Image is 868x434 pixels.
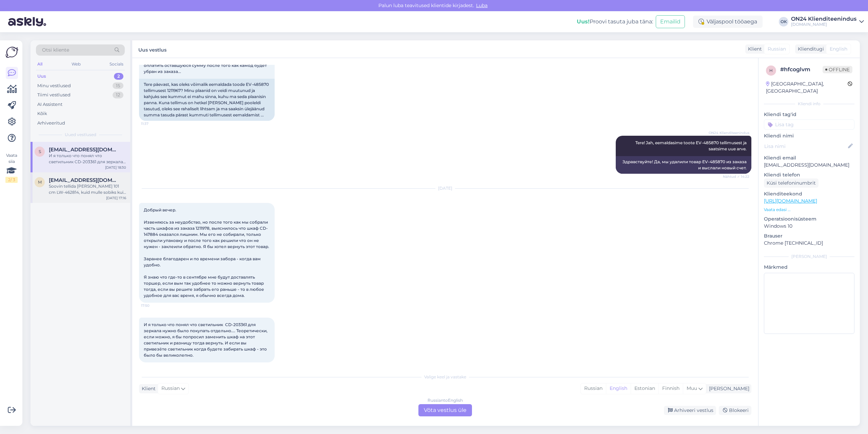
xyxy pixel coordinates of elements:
div: Finnish [658,383,683,394]
div: 15 [113,82,123,89]
div: 2 / 3 [5,177,18,183]
p: Kliendi nimi [764,132,854,139]
img: Askly Logo [5,46,18,59]
div: Russian to English [428,397,463,403]
p: Chrome [TECHNICAL_ID] [764,240,854,247]
span: И я только что понял что светильник CD-203361 для зеркала нужно было покупать отдельно.... Теорет... [144,322,269,358]
div: Valige keel ja vastake [139,374,751,380]
span: Russian [161,385,180,392]
div: [DATE] 17:16 [106,195,126,201]
span: Uued vestlused [65,132,96,138]
span: Russian [768,45,786,53]
span: Добрый вечер. Извеняюсь за неудобство, но после того как мы собрали часть шкафов из заказа 121197... [144,207,269,298]
button: Emailid [656,15,685,28]
div: [PERSON_NAME] [764,253,854,260]
div: 2 [114,73,123,80]
label: Uus vestlus [138,44,166,54]
div: All [36,60,44,69]
span: 11:37 [141,121,166,126]
div: Arhiveeri vestlus [664,406,716,415]
span: Otsi kliente [42,46,69,54]
div: AI Assistent [37,101,62,108]
span: h [769,68,773,73]
div: Vaata siia [5,152,18,183]
p: Brauser [764,232,854,240]
div: ON24 Klienditeenindus [791,16,856,22]
div: [PERSON_NAME] [706,385,749,392]
div: Здравствуйте! Да, мы удалили товар EV-485870 из заказа и выслали новый счет. [616,156,751,174]
div: Russian [581,383,606,394]
div: Soovin tellida [PERSON_NAME] 101 cm LW-462814, kuid mulle sobiks kui ülemine karniis oleks natura... [49,183,126,195]
div: Blokeeri [719,406,751,415]
div: Klienditugi [795,45,824,53]
a: [URL][DOMAIN_NAME] [764,198,817,204]
span: s [39,149,41,154]
input: Lisa nimi [764,143,847,150]
div: # hfcoglvm [780,65,823,74]
span: 18:30 [141,363,166,368]
div: Arhiveeritud [37,120,65,127]
div: Klient [139,385,156,392]
div: Väljaspool tööaega [693,16,763,28]
p: Kliendi tag'id [764,111,854,118]
span: Tere! Jah, eemaldasime toote EV-485870 tellimusest ja saatsime uue arve. [635,140,748,151]
div: Socials [108,60,125,69]
span: ON24 Klienditeenindus [709,130,749,135]
div: Tere päevast, kas oleks võimalik eemaldada toode EV-485870 tellimusest 1211967? Minu plaanid on v... [139,79,275,121]
div: 12 [113,92,123,98]
p: Kliendi telefon [764,171,854,178]
div: [DATE] [139,185,751,191]
p: Märkmed [764,264,854,271]
span: semjon.pripetsko@outlook.com [49,147,119,153]
a: ON24 Klienditeenindus[DOMAIN_NAME] [791,16,864,27]
div: [GEOGRAPHIC_DATA], [GEOGRAPHIC_DATA] [766,80,848,95]
div: Proovi tasuta juba täna: [577,18,653,26]
span: 17:50 [141,303,166,308]
div: Uus [37,73,46,80]
b: Uus! [577,18,590,25]
div: OK [779,17,788,26]
div: Kliendi info [764,101,854,107]
p: Operatsioonisüsteem [764,215,854,223]
input: Lisa tag [764,119,854,130]
div: И я только что понял что светильник CD-203361 для зеркала нужно было покупать отдельно.... Теорет... [49,153,126,165]
span: mariannvaldmets@gmail.com [49,177,119,183]
span: m [38,180,42,185]
div: [DOMAIN_NAME] [791,22,856,27]
p: Vaata edasi ... [764,207,854,213]
div: Klient [745,45,762,53]
div: Tiimi vestlused [37,92,71,98]
div: Kõik [37,110,47,117]
p: Windows 10 [764,223,854,230]
span: Muu [687,385,697,391]
span: Nähtud ✓ 14:22 [723,174,749,179]
div: Küsi telefoninumbrit [764,178,818,188]
div: English [606,383,631,394]
p: Klienditeekond [764,190,854,197]
p: [EMAIL_ADDRESS][DOMAIN_NAME] [764,162,854,169]
div: Võta vestlus üle [418,404,472,416]
span: Luba [474,2,490,8]
p: Kliendi email [764,154,854,162]
div: Minu vestlused [37,82,71,89]
div: [DATE] 18:30 [105,165,126,170]
div: Estonian [631,383,658,394]
span: English [830,45,847,53]
div: Web [70,60,82,69]
span: Offline [823,66,852,73]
